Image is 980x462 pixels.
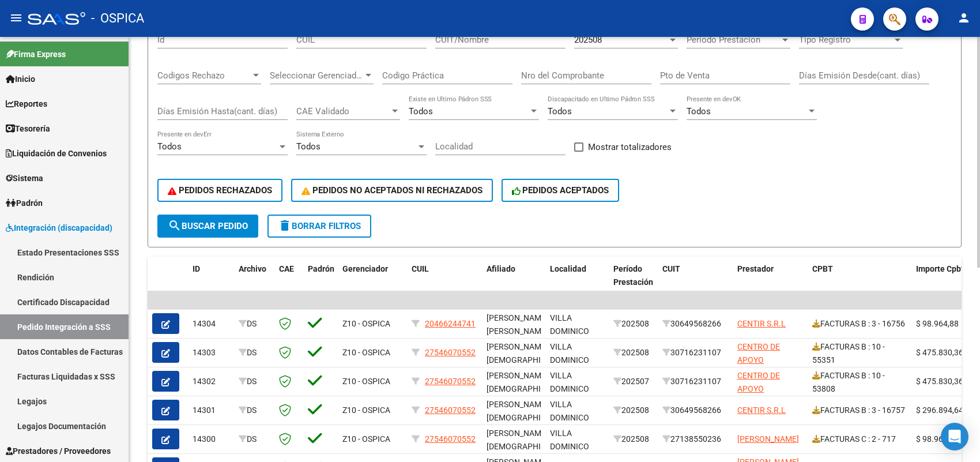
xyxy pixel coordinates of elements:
[6,73,35,85] span: Inicio
[812,404,907,417] div: FACTURAS B : 3 - 16757
[812,433,907,446] div: FACTURAS C : 2 - 717
[239,317,270,330] div: DS
[278,219,292,232] mat-icon: delete
[193,375,229,388] div: 14302
[91,6,144,31] span: - OSPICA
[425,348,476,357] span: 27546070552
[168,221,248,231] span: Buscar Pedido
[342,405,390,415] span: Z10 - OSPICA
[6,122,50,135] span: Tesorería
[588,140,672,154] span: Mostrar totalizadores
[342,434,390,444] span: Z10 - OSPICA
[799,35,892,45] span: Tipo Registro
[687,106,711,117] span: Todos
[301,185,483,196] span: PEDIDOS NO ACEPTADOS NI RECHAZADOS
[6,97,47,110] span: Reportes
[193,264,200,273] span: ID
[409,106,433,117] span: Todos
[662,404,728,417] div: 30649568266
[911,257,975,307] datatable-header-cell: Importe Cpbt.
[6,172,43,185] span: Sistema
[157,70,251,81] span: Codigos Rechazo
[239,433,270,446] div: DS
[6,221,112,234] span: Integración (discapacidad)
[6,197,43,209] span: Padrón
[550,371,589,393] span: VILLA DOMINICO
[613,264,653,287] span: Período Prestación
[737,405,786,415] span: CENTIR S.R.L
[550,400,589,422] span: VILLA DOMINICO
[548,106,572,117] span: Todos
[487,342,571,378] span: [PERSON_NAME][DEMOGRAPHIC_DATA] EM,
[737,319,786,328] span: CENTIR S.R.L
[296,141,321,152] span: Todos
[188,257,234,307] datatable-header-cell: ID
[234,257,274,307] datatable-header-cell: Archivo
[916,348,963,357] span: $ 475.830,36
[239,404,270,417] div: DS
[157,215,258,238] button: Buscar Pedido
[545,257,609,307] datatable-header-cell: Localidad
[412,264,429,273] span: CUIL
[342,348,390,357] span: Z10 - OSPICA
[425,434,476,444] span: 27546070552
[550,429,589,451] span: VILLA DOMINICO
[168,185,272,196] span: PEDIDOS RECHAZADOS
[662,317,728,330] div: 30649568266
[303,257,338,307] datatable-header-cell: Padrón
[916,377,963,386] span: $ 475.830,36
[574,35,602,45] span: 202508
[157,179,282,202] button: PEDIDOS RECHAZADOS
[308,264,334,273] span: Padrón
[550,342,589,365] span: VILLA DOMINICO
[6,147,107,160] span: Liquidación de Convenios
[239,375,270,388] div: DS
[613,404,653,417] div: 202508
[482,257,545,307] datatable-header-cell: Afiliado
[550,264,586,273] span: Localidad
[267,215,371,238] button: Borrar Filtros
[662,375,728,388] div: 30716231107
[487,371,571,407] span: [PERSON_NAME][DEMOGRAPHIC_DATA] EM,
[916,264,966,273] span: Importe Cpbt.
[808,257,911,307] datatable-header-cell: CPBT
[342,264,388,273] span: Gerenciador
[274,257,303,307] datatable-header-cell: CAE
[812,369,907,393] div: FACTURAS B : 10 - 53808
[193,404,229,417] div: 14301
[407,257,482,307] datatable-header-cell: CUIL
[168,219,182,232] mat-icon: search
[613,346,653,359] div: 202508
[957,11,971,25] mat-icon: person
[193,317,229,330] div: 14304
[658,257,733,307] datatable-header-cell: CUIT
[487,400,571,435] span: [PERSON_NAME][DEMOGRAPHIC_DATA] EM,
[279,264,294,273] span: CAE
[157,141,182,152] span: Todos
[613,375,653,388] div: 202507
[812,264,833,273] span: CPBT
[342,319,390,328] span: Z10 - OSPICA
[512,185,609,196] span: PEDIDOS ACEPTADOS
[278,221,361,231] span: Borrar Filtros
[502,179,620,202] button: PEDIDOS ACEPTADOS
[662,433,728,446] div: 27138550236
[613,317,653,330] div: 202508
[812,340,907,365] div: FACTURAS B : 10 - 55351
[6,445,111,457] span: Prestadores / Proveedores
[425,319,476,328] span: 20466244741
[550,313,589,336] span: VILLA DOMINICO
[270,70,363,81] span: Seleccionar Gerenciador
[425,377,476,386] span: 27546070552
[291,179,493,202] button: PEDIDOS NO ACEPTADOS NI RECHAZADOS
[425,405,476,415] span: 27546070552
[662,346,728,359] div: 30716231107
[296,106,390,117] span: CAE Validado
[193,346,229,359] div: 14303
[916,319,959,328] span: $ 98.964,88
[239,346,270,359] div: DS
[737,434,799,444] span: [PERSON_NAME]
[6,48,66,61] span: Firma Express
[916,405,963,415] span: $ 296.894,64
[733,257,808,307] datatable-header-cell: Prestador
